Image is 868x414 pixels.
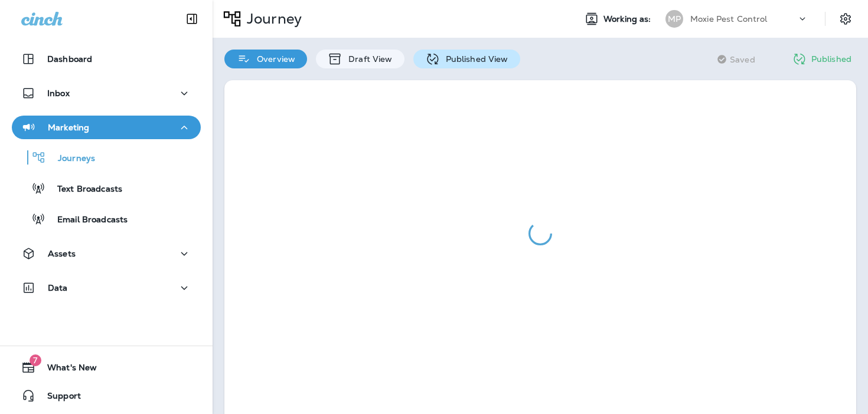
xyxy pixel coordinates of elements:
p: Journey [242,10,302,28]
button: Data [12,276,201,300]
p: Text Broadcasts [45,184,122,195]
p: Journeys [46,153,95,165]
span: What's New [35,363,97,377]
button: Text Broadcasts [12,176,201,201]
div: MP [665,10,683,28]
button: Settings [835,8,856,29]
button: Support [12,384,201,408]
p: Dashboard [47,54,92,64]
button: 7What's New [12,356,201,379]
p: Inbox [47,88,70,98]
p: Email Broadcasts [45,215,128,226]
span: 7 [30,354,41,366]
span: Support [35,391,81,405]
button: Assets [12,242,201,265]
span: Saved [730,55,755,64]
p: Draft View [342,54,392,64]
button: Collapse Sidebar [175,7,208,31]
p: Overview [251,54,295,64]
button: Marketing [12,116,201,139]
span: Working as: [603,14,654,24]
p: Published View [440,54,508,64]
p: Marketing [48,123,89,132]
button: Email Broadcasts [12,206,201,231]
p: Moxie Pest Control [690,14,768,24]
p: Published [811,54,851,64]
p: Assets [48,249,76,258]
p: Data [48,283,68,293]
button: Inbox [12,81,201,105]
button: Dashboard [12,47,201,71]
button: Journeys [12,145,201,170]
